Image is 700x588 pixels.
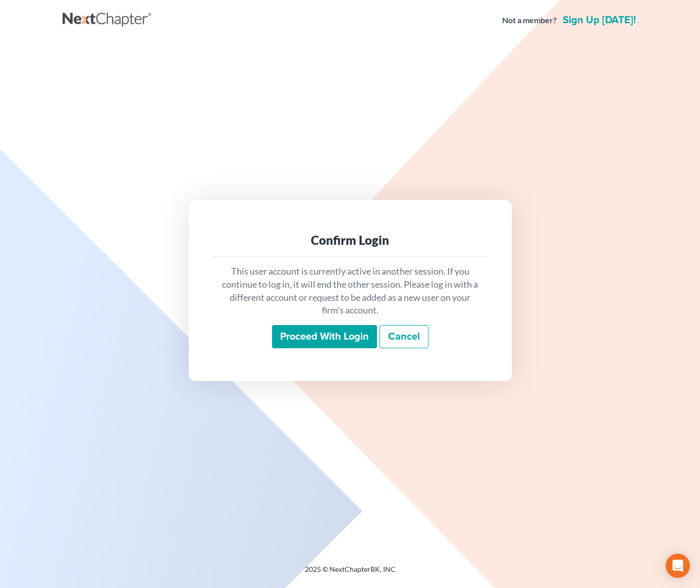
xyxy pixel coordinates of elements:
div: Open Intercom Messenger [666,554,690,578]
input: Proceed with login [272,325,377,348]
strong: Not a member? [502,15,557,26]
a: Sign up [DATE]! [561,15,638,25]
a: Cancel [380,325,428,348]
div: Confirm Login [221,232,479,248]
div: 2025 © NextChapterBK, INC [63,564,638,582]
p: This user account is currently active in another session. If you continue to log in, it will end ... [221,265,479,317]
